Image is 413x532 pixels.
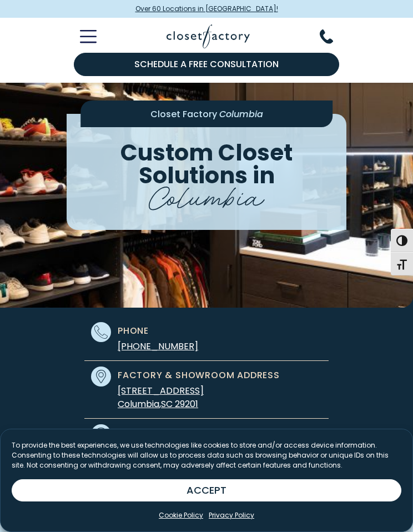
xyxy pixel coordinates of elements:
[120,137,293,191] span: Custom Closet Solutions in
[118,426,248,440] span: Customer Service Hours
[67,30,97,43] button: Toggle Mobile Menu
[219,108,263,121] span: Columbia
[118,384,204,397] span: [STREET_ADDRESS]
[118,398,159,410] span: Columbia
[150,108,217,121] span: Closet Factory
[118,369,280,382] span: Factory & Showroom Address
[175,398,198,410] span: 29201
[161,398,173,410] span: SC
[12,440,401,470] p: To provide the best experiences, we use technologies like cookies to store and/or access device i...
[74,53,340,76] a: Schedule a Free Consultation
[167,24,250,48] img: Closet Factory Logo
[135,4,278,14] span: Over 60 Locations in [GEOGRAPHIC_DATA]!
[12,479,401,501] button: ACCEPT
[149,173,265,217] span: Columbia
[159,510,203,520] a: Cookie Policy
[391,229,413,252] button: Toggle High Contrast
[209,510,254,520] a: Privacy Policy
[118,340,198,353] a: [PHONE_NUMBER]
[320,29,346,44] button: Phone Number
[118,384,204,410] a: [STREET_ADDRESS] Columbia,SC 29201
[118,324,149,338] span: Phone
[391,252,413,275] button: Toggle Font size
